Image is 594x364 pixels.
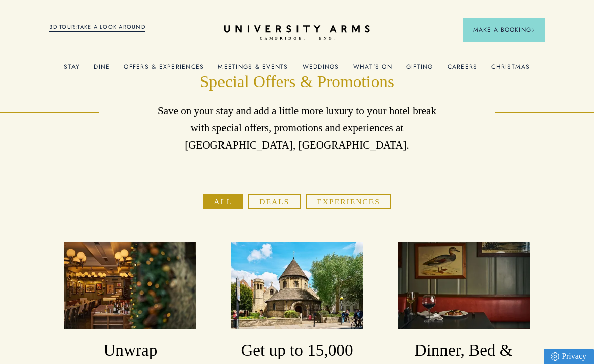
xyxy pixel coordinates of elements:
a: Christmas [491,63,530,77]
img: image-8c003cf989d0ef1515925c9ae6c58a0350393050-2500x1667-jpg [64,242,196,329]
a: Offers & Experiences [124,63,204,77]
button: Deals [248,194,301,209]
a: Meetings & Events [218,63,288,77]
img: Privacy [551,352,559,361]
a: Privacy [544,349,594,364]
a: Gifting [406,63,433,77]
img: image-a84cd6be42fa7fc105742933f10646be5f14c709-3000x2000-jpg [398,242,530,329]
button: Experiences [306,194,391,209]
span: Make a Booking [473,25,535,34]
a: Careers [448,63,478,77]
p: Save on your stay and add a little more luxury to your hotel break with special offers, promotion... [148,103,445,154]
a: Stay [64,63,80,77]
img: Arrow icon [531,28,535,32]
img: image-a169143ac3192f8fe22129d7686b8569f7c1e8bc-2500x1667-jpg [231,242,362,329]
a: 3D TOUR:TAKE A LOOK AROUND [49,23,145,32]
a: Home [224,25,370,41]
a: Dine [94,63,110,77]
button: Make a BookingArrow icon [463,18,545,42]
a: What's On [353,63,392,77]
a: Weddings [303,63,339,77]
h1: Special Offers & Promotions [148,70,445,93]
button: All [203,194,243,209]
